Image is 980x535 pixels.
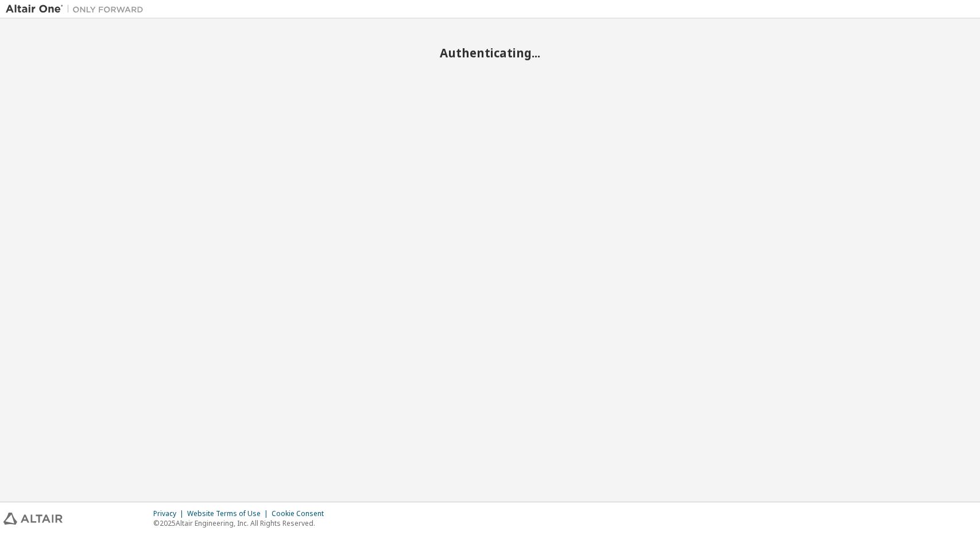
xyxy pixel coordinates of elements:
img: Altair One [6,3,149,15]
img: altair_logo.svg [3,513,63,525]
div: Cookie Consent [272,509,331,518]
div: Privacy [153,509,187,518]
h2: Authenticating... [6,45,974,60]
div: Website Terms of Use [187,509,272,518]
p: © 2025 Altair Engineering, Inc. All Rights Reserved. [153,518,331,528]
